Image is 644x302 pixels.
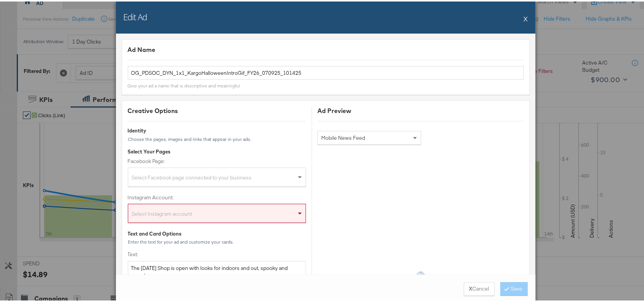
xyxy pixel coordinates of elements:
[464,281,495,294] button: XCancel
[124,10,147,21] h2: Edit Ad
[128,135,306,141] div: Choose the pages, images and links that appear in your ads.
[128,44,524,53] div: Ad Name
[128,81,240,87] div: Give your ad a name that is descriptive and meaningful
[318,105,524,114] div: Ad Preview
[322,133,365,140] span: Mobile News Feed
[128,206,306,221] div: Select Instagram account
[128,65,524,79] input: Name your ad ...
[128,192,306,200] label: Instagram Account:
[128,156,306,163] label: Facebook Page:
[469,284,473,291] strong: X
[128,260,306,295] textarea: The [DATE] Shop is open with looks for indoors and out, spooky and sweet.
[128,170,306,185] div: Select Facebook page connected to your business
[128,147,306,154] div: Select Your Pages
[128,105,306,114] div: Creative Options
[128,126,306,133] div: Identity
[128,229,306,236] div: Text and Card Options
[128,238,306,243] div: Enter the text for your ad and customize your cards.
[524,10,528,25] button: X
[128,249,306,257] label: Text:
